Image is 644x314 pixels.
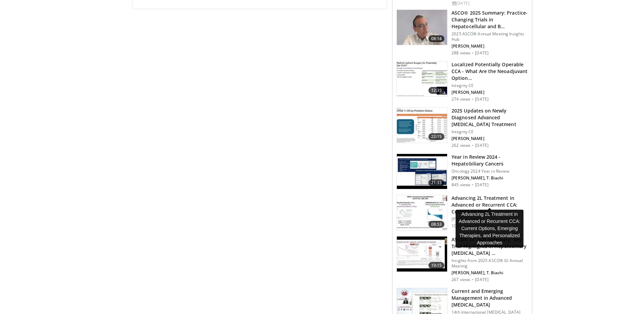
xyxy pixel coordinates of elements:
p: Insights from 2025 ASCO® GI Annual Meeting [452,258,528,269]
p: [PERSON_NAME], T. Biachi [452,270,528,276]
p: [DATE] [475,143,489,148]
span: 08:53 [428,221,445,228]
div: [DATE] [452,0,527,6]
h3: Current and Emerging Management in Advanced [MEDICAL_DATA] [452,288,528,308]
img: 225cb990-90fb-4aa7-8157-ec72f1ef977a.150x105_q85_crop-smart_upscale.jpg [397,195,447,230]
a: 08:14 ASCO® 2025 Summary: Practice-Changing Trials in Hepatocellular and B… 2025 ASCO® Annual Mee... [397,10,528,56]
h3: Localized Potentially Operable CCA - What Are the Neoadjuvant Option… [452,61,528,82]
p: 845 views [452,182,471,188]
p: [PERSON_NAME] [452,90,528,95]
a: 19:15 ASCO® GI 2025 Summary: Key Trial Highlights in Hepatobiliary [MEDICAL_DATA] … Insights from... [397,236,528,282]
div: · [472,143,474,148]
p: [PERSON_NAME], T. Biachi [452,175,528,181]
p: [PERSON_NAME] [452,43,528,49]
span: 08:14 [428,35,445,42]
a: 22:15 2025 Updates on Newly Diagnosed Advanced [MEDICAL_DATA] Treatment Integrity CE [PERSON_NAME... [397,107,528,148]
p: [DATE] [475,97,489,102]
div: · [472,97,474,102]
p: 267 views [452,277,471,282]
img: 453a5945-1acb-4386-98c6-54c8f239c86a.150x105_q85_crop-smart_upscale.jpg [397,10,447,45]
div: · [472,182,474,188]
span: 21:33 [428,179,445,186]
span: 22:15 [428,133,445,140]
div: · [472,50,474,56]
img: ebe867b8-14df-4418-90e1-036ca6816941.150x105_q85_crop-smart_upscale.jpg [397,108,447,143]
p: Oncology 2024 Year in Review [452,169,528,174]
img: 4f567101-ef98-4449-8827-edd308cc859d.150x105_q85_crop-smart_upscale.jpg [397,237,447,272]
a: 08:53 Advancing 2L Treatment in Advanced or Recurrent CCA: Current Options… [PERSON_NAME] 100 vie... [397,195,528,231]
div: · [472,277,474,282]
p: 100 views [452,223,471,229]
h3: Year in Review 2024 - Hepatobiliary Cancers [452,154,528,167]
p: 288 views [452,50,471,56]
p: [DATE] [475,182,489,188]
p: Integrity CE [452,129,528,135]
h3: ASCO® 2025 Summary: Practice-Changing Trials in Hepatocellular and B… [452,10,528,30]
h3: 2025 Updates on Newly Diagnosed Advanced [MEDICAL_DATA] Treatment [452,107,528,128]
p: [PERSON_NAME] [452,216,528,222]
h3: ASCO® GI 2025 Summary: Key Trial Highlights in Hepatobiliary [MEDICAL_DATA] … [452,236,528,257]
p: [DATE] [475,50,489,56]
a: 21:33 Year in Review 2024 - Hepatobiliary Cancers Oncology 2024 Year in Review [PERSON_NAME], T. ... [397,154,528,190]
p: 2025 ASCO® Annual Meeting Insights Hub [452,31,528,42]
p: [DATE] [475,277,489,282]
p: 262 views [452,143,471,148]
a: 12:35 Localized Potentially Operable CCA - What Are the Neoadjuvant Option… Integrity CE [PERSON_... [397,61,528,102]
p: [PERSON_NAME] [452,136,528,141]
span: 12:35 [428,87,445,94]
img: d6f7d74d-60ec-4f6c-b687-6bead1d1284b.150x105_q85_crop-smart_upscale.jpg [397,154,447,189]
span: 19:15 [428,262,445,269]
img: a7af73dd-fee8-4509-b621-a72f16522e33.150x105_q85_crop-smart_upscale.jpg [397,62,447,97]
p: Integrity CE [452,83,528,88]
h3: Advancing 2L Treatment in Advanced or Recurrent CCA: Current Options… [452,195,528,215]
div: Advancing 2L Treatment in Advanced or Recurrent CCA: Current Options, Emerging Therapies, and Per... [456,210,523,247]
p: 274 views [452,97,471,102]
